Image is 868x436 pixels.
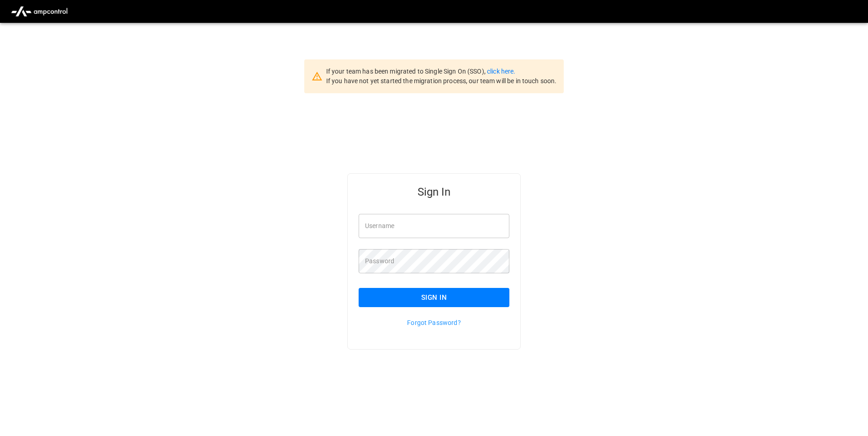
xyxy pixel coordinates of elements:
[359,318,509,327] p: Forgot Password?
[326,68,487,75] span: If your team has been migrated to Single Sign On (SSO),
[326,77,557,85] span: If you have not yet started the migration process, our team will be in touch soon.
[7,3,71,20] img: ampcontrol.io logo
[359,288,509,307] button: Sign In
[359,185,509,199] h5: Sign In
[487,68,515,75] a: click here.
